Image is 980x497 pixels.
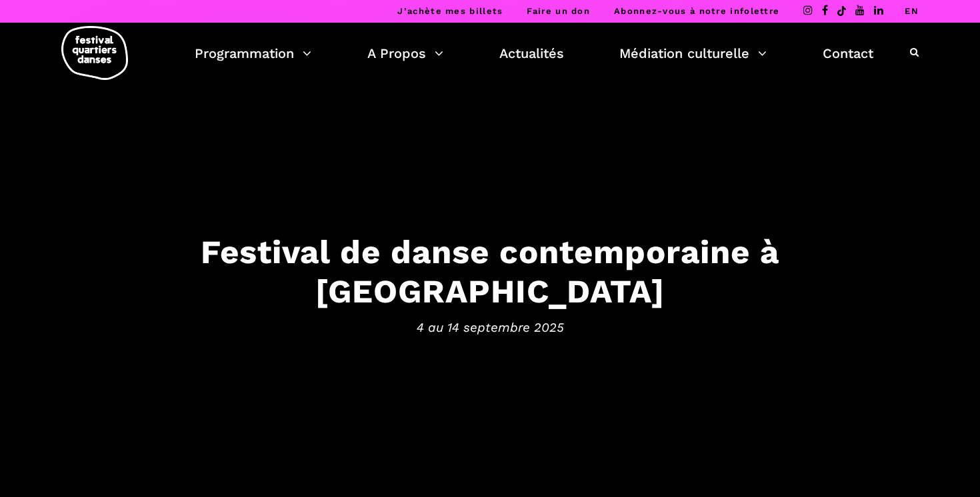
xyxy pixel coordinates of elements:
img: logo-fqd-med [61,26,128,80]
a: Abonnez-vous à notre infolettre [614,6,779,16]
span: 4 au 14 septembre 2025 [77,317,903,337]
a: J’achète mes billets [397,6,503,16]
a: Programmation [195,42,311,65]
a: Faire un don [527,6,590,16]
a: Actualités [499,42,564,65]
h3: Festival de danse contemporaine à [GEOGRAPHIC_DATA] [77,233,903,311]
a: Médiation culturelle [619,42,767,65]
a: Contact [823,42,873,65]
a: EN [905,6,919,16]
a: A Propos [367,42,443,65]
